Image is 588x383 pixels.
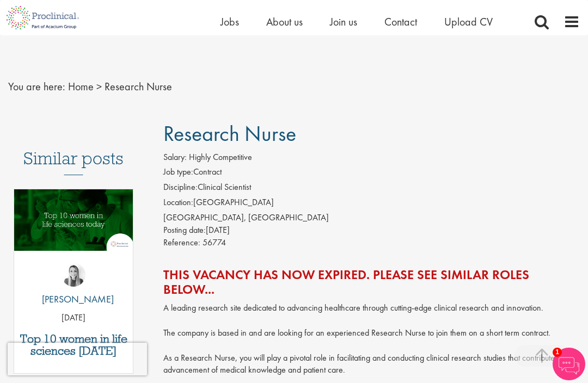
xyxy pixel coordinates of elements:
[163,302,580,376] p: A leading research site dedicated to advancing healthcare through cutting-edge clinical research ...
[96,79,102,94] span: >
[163,237,200,249] label: Reference:
[163,151,187,164] label: Salary:
[384,15,417,29] a: Contact
[23,149,124,175] h3: Similar posts
[220,15,239,29] a: Jobs
[163,166,193,178] label: Job type:
[20,333,127,357] a: Top 10 women in life sciences [DATE]
[163,120,296,147] span: Research Nurse
[163,268,580,296] h2: This vacancy has now expired. Please see similar roles below...
[163,166,580,181] li: Contract
[163,181,580,196] li: Clinical Scientist
[163,181,198,194] label: Discipline:
[34,292,114,306] p: [PERSON_NAME]
[8,343,147,375] iframe: reCAPTCHA
[163,212,580,224] div: [GEOGRAPHIC_DATA], [GEOGRAPHIC_DATA]
[266,15,303,29] a: About us
[105,79,172,94] span: Research Nurse
[14,189,133,251] img: Top 10 women in life sciences today
[163,196,193,209] label: Location:
[330,15,357,29] a: Join us
[444,15,493,29] a: Upload CV
[163,224,580,237] div: [DATE]
[553,348,585,380] img: Chatbot
[68,79,94,94] a: breadcrumb link
[14,189,133,286] a: Link to a post
[14,312,133,324] p: [DATE]
[8,79,65,94] span: You are here:
[163,196,580,212] li: [GEOGRAPHIC_DATA]
[553,348,562,357] span: 1
[203,237,226,248] span: 56774
[189,151,252,163] span: Highly Competitive
[34,263,114,312] a: Hannah Burke [PERSON_NAME]
[62,263,85,287] img: Hannah Burke
[163,224,206,236] span: Posting date:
